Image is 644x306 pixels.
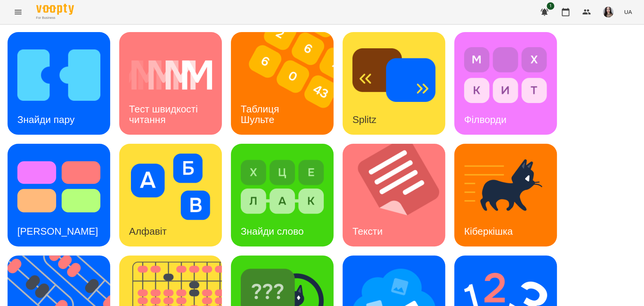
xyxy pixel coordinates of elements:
img: Тексти [343,144,455,246]
h3: Знайди пару [17,114,75,125]
a: Тест Струпа[PERSON_NAME] [8,144,110,246]
img: Філворди [464,42,547,108]
span: For Business [36,15,74,20]
a: КіберкішкаКіберкішка [454,144,557,246]
a: ТекстиТексти [343,144,445,246]
span: 1 [547,2,554,10]
button: Menu [9,3,27,21]
img: Тест Струпа [17,154,100,220]
h3: [PERSON_NAME] [17,226,98,237]
h3: Тест швидкості читання [129,103,200,125]
span: UA [624,8,632,16]
a: Тест швидкості читанняТест швидкості читання [119,32,222,135]
img: Тест швидкості читання [129,42,212,108]
h3: Splitz [352,114,377,125]
img: Voopty Logo [36,4,74,15]
a: Знайди словоЗнайди слово [231,144,334,246]
a: АлфавітАлфавіт [119,144,222,246]
button: UA [621,5,635,19]
img: Таблиця Шульте [231,32,343,135]
img: Splitz [352,42,435,108]
img: Знайди пару [17,42,100,108]
h3: Філворди [464,114,506,125]
a: ФілвордиФілворди [454,32,557,135]
img: Алфавіт [129,154,212,220]
a: Знайди паруЗнайди пару [8,32,110,135]
a: SplitzSplitz [343,32,445,135]
h3: Знайди слово [241,226,304,237]
h3: Тексти [352,226,383,237]
h3: Кіберкішка [464,226,513,237]
img: 23d2127efeede578f11da5c146792859.jpg [603,7,613,17]
img: Кіберкішка [464,154,547,220]
a: Таблиця ШультеТаблиця Шульте [231,32,334,135]
img: Знайди слово [241,154,324,220]
h3: Таблиця Шульте [241,103,282,125]
h3: Алфавіт [129,226,167,237]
